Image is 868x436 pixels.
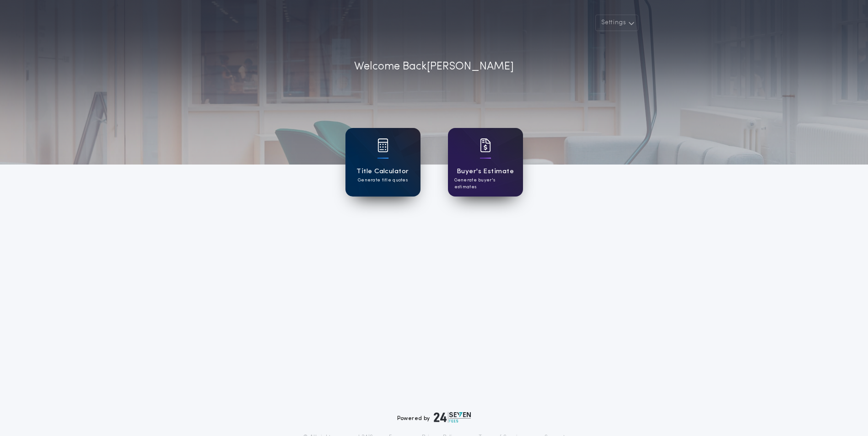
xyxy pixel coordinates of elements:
[345,128,421,197] a: card iconTitle CalculatorGenerate title quotes
[457,166,514,177] h1: Buyer's Estimate
[595,15,638,31] button: Settings
[358,177,408,184] p: Generate title quotes
[377,138,388,152] img: card icon
[480,138,491,152] img: card icon
[397,412,471,423] div: Powered by
[434,412,471,423] img: logo
[354,58,514,75] p: Welcome Back [PERSON_NAME]
[448,128,523,197] a: card iconBuyer's EstimateGenerate buyer's estimates
[454,177,517,191] p: Generate buyer's estimates
[356,166,409,177] h1: Title Calculator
